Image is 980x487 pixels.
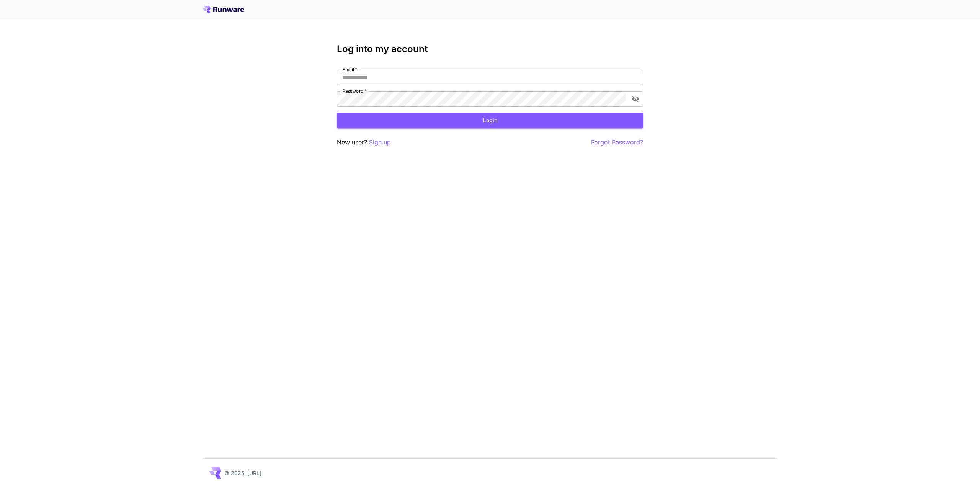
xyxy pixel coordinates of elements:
[337,44,643,54] h3: Log into my account
[224,469,261,477] p: © 2025, [URL]
[337,138,391,147] p: New user?
[342,88,367,94] label: Password
[342,66,357,73] label: Email
[629,92,642,106] button: toggle password visibility
[337,113,643,128] button: Login
[591,138,643,147] button: Forgot Password?
[369,138,391,147] button: Sign up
